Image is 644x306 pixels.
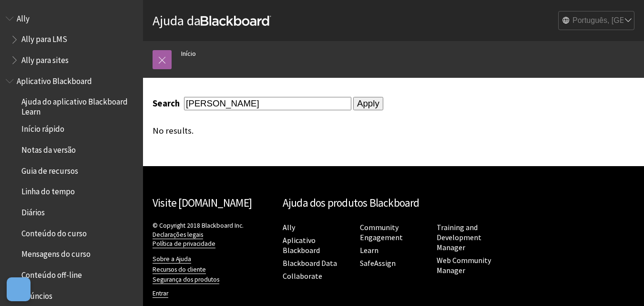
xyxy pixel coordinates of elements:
[153,98,182,109] label: Search
[153,265,206,274] a: Recursos do cliente
[283,235,320,255] a: Aplicativo Blackboard
[201,16,271,26] strong: Blackboard
[559,11,635,31] select: Site Language Selector
[21,121,64,134] span: Início rápido
[6,11,137,68] nav: Book outline for Anthology Ally Help
[21,246,91,259] span: Mensagens do curso
[153,289,168,298] a: Entrar
[153,196,252,210] a: Visite [DOMAIN_NAME]
[283,258,337,268] a: Blackboard Data
[153,275,219,284] a: Segurança dos produtos
[283,271,322,281] a: Collaborate
[17,73,92,86] span: Aplicativo Blackboard
[283,195,505,211] h2: Ajuda dos produtos Blackboard
[153,221,273,248] p: © Copyright 2018 Blackboard Inc.
[437,222,481,253] a: Training and Development Manager
[21,32,67,44] span: Ally para LMS
[21,52,69,65] span: Ally para sites
[283,222,295,232] a: Ally
[21,163,78,176] span: Guia de recursos
[17,11,30,23] span: Ally
[153,231,203,239] a: Declarações legais
[437,255,491,275] a: Web Community Manager
[181,48,196,60] a: Início
[153,126,493,136] div: No results.
[21,204,45,217] span: Diários
[360,245,378,255] a: Learn
[21,288,52,301] span: Anúncios
[21,94,136,116] span: Ajuda do aplicativo Blackboard Learn
[21,225,87,238] span: Conteúdo do curso
[21,184,75,197] span: Linha do tempo
[153,12,271,29] a: Ajuda daBlackboard
[360,222,403,243] a: Community Engagement
[360,258,396,268] a: SafeAssign
[21,267,82,280] span: Conteúdo off-line
[353,97,383,110] input: Apply
[21,142,76,155] span: Notas da versão
[153,255,191,264] a: Sobre a Ajuda
[153,240,215,248] a: Política de privacidade
[7,277,31,301] button: Abrir preferências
